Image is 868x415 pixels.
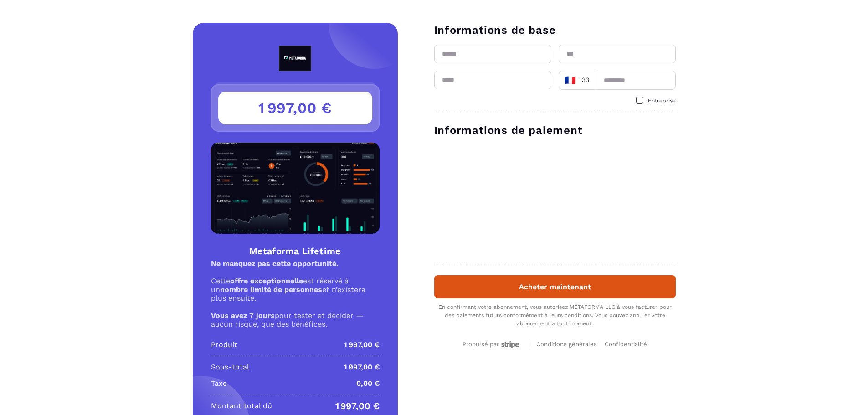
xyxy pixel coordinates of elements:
[211,339,237,350] p: Produit
[230,277,303,285] strong: offre exceptionnelle
[211,245,380,257] h4: Metaforma Lifetime
[434,23,676,37] h3: Informations de base
[605,339,647,348] a: Confidentialité
[220,285,322,294] strong: nombre limité de personnes
[211,311,380,328] p: pour tester et décider — aucun risque, que des bénéfices.
[211,143,380,234] img: Product Image
[211,259,339,268] strong: Ne manquez pas cette opportunité.
[591,73,593,87] input: Search for option
[218,92,372,124] h3: 1 997,00 €
[211,311,275,320] strong: Vous avez 7 jours
[434,275,676,298] button: Acheter maintenant
[564,74,590,87] span: +33
[434,303,676,328] div: En confirmant votre abonnement, vous autorisez METAFORMA LLC à vous facturer pour des paiements f...
[211,277,380,302] p: Cette est réservé à un et n’existera plus ensuite.
[536,341,597,348] span: Conditions générales
[344,339,380,350] p: 1 997,00 €
[462,339,521,348] a: Propulsé par
[462,341,521,348] div: Propulsé par
[565,74,576,87] span: 🇫🇷
[434,123,676,138] h3: Informations de paiement
[559,71,596,90] div: Search for option
[605,341,647,348] span: Confidentialité
[258,46,333,71] img: logo
[536,339,601,348] a: Conditions générales
[432,143,678,255] iframe: Cadre de saisie sécurisé pour le paiement
[648,97,676,104] span: Entreprise
[211,362,249,373] p: Sous-total
[344,362,380,373] p: 1 997,00 €
[335,400,380,411] p: 1 997,00 €
[356,378,380,389] p: 0,00 €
